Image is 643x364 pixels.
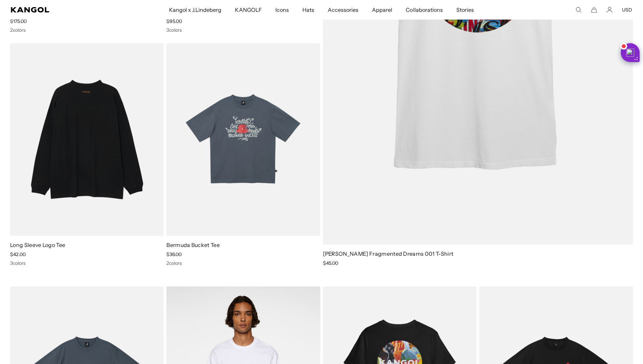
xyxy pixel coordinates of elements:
[323,250,454,257] a: [PERSON_NAME] Fragmented Dreams 001 T-Shirt
[10,27,164,33] div: 2 colors
[10,260,164,266] div: 3 colors
[166,242,220,248] a: Bermuda Bucket Tee
[10,18,27,24] span: $175.00
[11,7,112,12] a: Kangol
[622,7,632,13] button: USD
[591,7,597,13] button: Cart
[575,7,582,13] summary: Search here
[166,251,182,257] span: $36.00
[607,7,613,13] a: Account
[10,242,65,248] a: Long Sleeve Logo Tee
[166,27,320,33] div: 3 colors
[10,43,164,236] img: Long Sleeve Logo Tee
[323,260,338,266] span: $45.00
[166,43,320,236] img: Bermuda Bucket Tee
[166,18,182,24] span: $95.00
[166,260,320,266] div: 2 colors
[10,251,26,257] span: $42.00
